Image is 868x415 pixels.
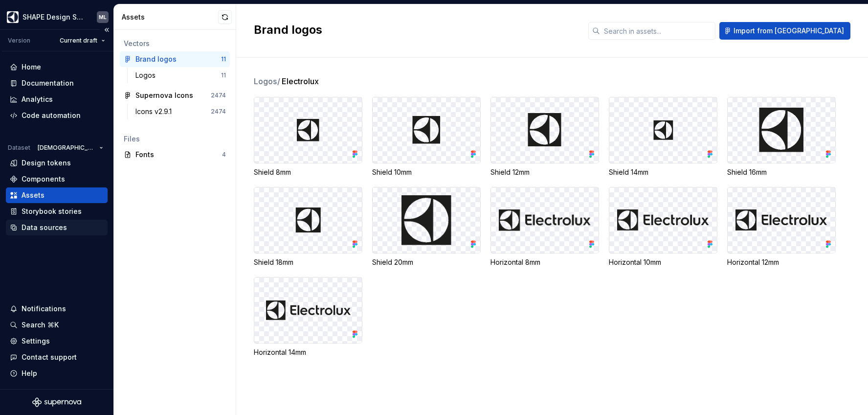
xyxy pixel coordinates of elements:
[8,37,30,45] div: Version
[6,59,108,75] a: Home
[22,352,77,362] div: Contact support
[6,349,108,365] button: Contact support
[99,13,107,21] div: ML
[22,336,50,346] div: Settings
[22,369,37,378] div: Help
[727,167,836,177] div: Shield 16mm
[6,92,108,107] a: Analytics
[254,167,362,177] div: Shield 8mm
[120,147,230,162] a: Fonts4
[6,171,108,187] a: Components
[490,257,599,267] div: Horizontal 8mm
[135,150,222,160] div: Fonts
[22,190,45,200] div: Assets
[254,347,362,357] div: Horizontal 14mm
[120,88,230,103] a: Supernova Icons2474
[60,37,97,45] span: Current draft
[122,12,218,22] div: Assets
[254,257,362,267] div: Shield 18mm
[100,23,113,37] button: Collapse sidebar
[7,11,19,23] img: 1131f18f-9b94-42a4-847a-eabb54481545.png
[221,55,226,63] div: 11
[120,51,230,67] a: Brand logos11
[6,366,108,381] button: Help
[254,75,281,87] span: Logos
[734,26,844,36] span: Import from [GEOGRAPHIC_DATA]
[22,320,59,330] div: Search ⌘K
[2,6,111,27] button: SHAPE Design SystemML
[211,92,226,99] div: 2474
[22,158,71,168] div: Design tokens
[6,317,108,333] button: Search ⌘K
[6,220,108,235] a: Data sources
[55,34,110,47] button: Current draft
[221,71,226,79] div: 11
[22,78,74,88] div: Documentation
[6,333,108,349] a: Settings
[282,75,319,87] span: Electrolux
[135,91,193,100] div: Supernova Icons
[609,257,717,267] div: Horizontal 10mm
[32,397,81,407] svg: Supernova Logo
[6,75,108,91] a: Documentation
[135,54,177,64] div: Brand logos
[372,167,481,177] div: Shield 10mm
[727,257,836,267] div: Horizontal 12mm
[600,22,715,40] input: Search in assets...
[22,94,53,104] div: Analytics
[124,134,226,144] div: Files
[22,174,65,184] div: Components
[609,167,717,177] div: Shield 14mm
[6,301,108,317] button: Notifications
[490,167,599,177] div: Shield 12mm
[135,70,159,80] div: Logos
[372,257,481,267] div: Shield 20mm
[254,22,577,38] h2: Brand logos
[222,151,226,159] div: 4
[211,108,226,115] div: 2474
[132,68,230,83] a: Logos11
[22,111,81,120] div: Code automation
[277,76,280,86] span: /
[6,108,108,123] a: Code automation
[22,223,67,232] div: Data sources
[22,304,66,314] div: Notifications
[6,204,108,219] a: Storybook stories
[22,12,85,22] div: SHAPE Design System
[33,141,108,155] button: [DEMOGRAPHIC_DATA]
[719,22,850,40] button: Import from [GEOGRAPHIC_DATA]
[22,207,82,216] div: Storybook stories
[124,39,226,48] div: Vectors
[6,187,108,203] a: Assets
[6,155,108,171] a: Design tokens
[135,107,176,116] div: Icons v2.9.1
[8,144,30,152] div: Dataset
[132,104,230,119] a: Icons v2.9.12474
[38,144,95,152] span: [DEMOGRAPHIC_DATA]
[22,62,41,72] div: Home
